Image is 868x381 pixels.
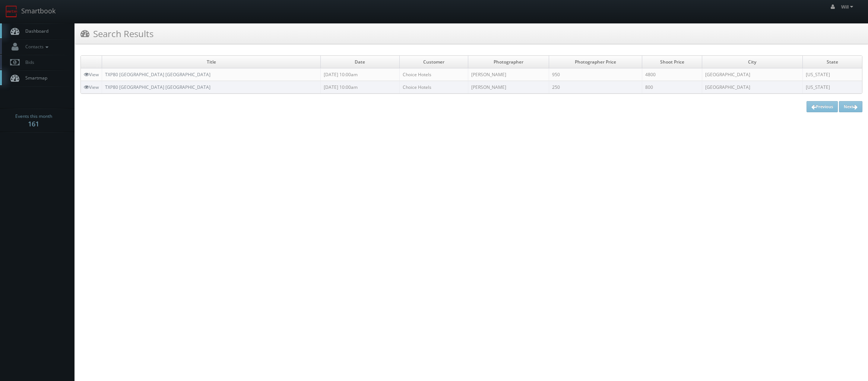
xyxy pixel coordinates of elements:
td: Shoot Price [642,56,702,68]
strong: 161 [28,119,39,128]
td: 4800 [642,68,702,81]
span: Events this month [15,113,52,120]
span: Will [841,4,855,10]
td: Choice Hotels [399,68,468,81]
td: Title [102,56,321,68]
span: Contacts [22,43,50,50]
td: Choice Hotels [399,81,468,94]
span: Dashboard [22,28,48,34]
td: [GEOGRAPHIC_DATA] [702,68,802,81]
td: [US_STATE] [802,68,862,81]
td: State [802,56,862,68]
a: View [84,71,99,78]
td: Customer [399,56,468,68]
td: [US_STATE] [802,81,862,94]
span: Smartmap [22,75,47,81]
td: [PERSON_NAME] [468,81,549,94]
span: Bids [22,59,34,65]
td: [DATE] 10:00am [321,68,399,81]
td: 250 [549,81,642,94]
td: Photographer [468,56,549,68]
a: TXP80 [GEOGRAPHIC_DATA] [GEOGRAPHIC_DATA] [105,84,210,90]
h3: Search Results [80,27,153,40]
td: City [702,56,802,68]
a: View [84,84,99,90]
a: TXP80 [GEOGRAPHIC_DATA] [GEOGRAPHIC_DATA] [105,71,210,78]
td: 950 [549,68,642,81]
td: [GEOGRAPHIC_DATA] [702,81,802,94]
td: [PERSON_NAME] [468,68,549,81]
td: Date [321,56,399,68]
td: Photographer Price [549,56,642,68]
td: [DATE] 10:00am [321,81,399,94]
img: smartbook-logo.png [6,6,18,17]
td: 800 [642,81,702,94]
